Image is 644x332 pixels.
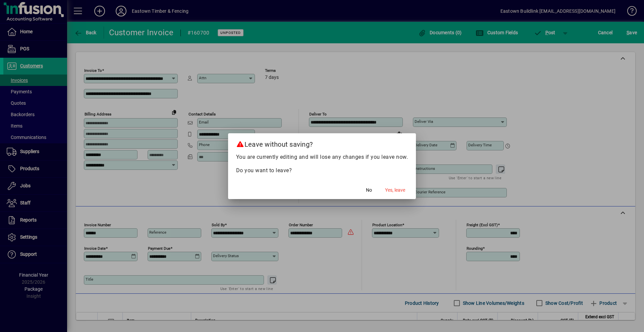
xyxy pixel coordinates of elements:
[385,187,405,194] span: Yes, leave
[358,184,380,196] button: No
[382,184,408,196] button: Yes, leave
[228,133,416,153] h2: Leave without saving?
[236,153,408,161] p: You are currently editing and will lose any changes if you leave now.
[366,187,372,194] span: No
[236,167,408,175] p: Do you want to leave?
